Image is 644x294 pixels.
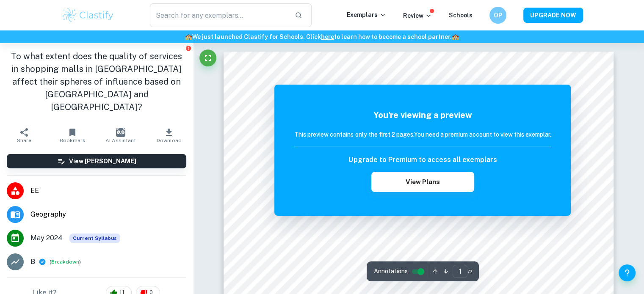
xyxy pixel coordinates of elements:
img: Clastify logo [61,7,115,24]
p: Exemplars [347,10,386,19]
button: Report issue [185,45,191,51]
span: Share [17,137,31,143]
span: May 2024 [30,233,63,243]
button: Bookmark [48,124,97,147]
h1: To what extent does the quality of services in shopping malls in [GEOGRAPHIC_DATA] affect their s... [7,50,186,113]
h6: This preview contains only the first 2 pages. You need a premium account to view this exemplar. [294,130,551,139]
span: Annotations [373,267,407,276]
input: Search for any exemplars... [150,3,288,27]
span: Current Syllabus [69,234,120,243]
span: ( ) [50,258,81,266]
button: OP [489,7,506,24]
span: Bookmark [60,137,86,143]
p: Review [403,11,432,20]
h6: OP [493,11,503,20]
button: Help and Feedback [619,264,636,281]
button: UPGRADE NOW [523,8,583,23]
span: AI Assistant [105,137,136,143]
a: Schools [449,12,473,19]
span: 🏫 [452,33,459,40]
span: EE [30,186,186,196]
span: Geography [30,209,186,220]
p: B [30,257,35,267]
img: AI Assistant [116,128,125,137]
button: Fullscreen [199,49,216,66]
h6: Upgrade to Premium to access all exemplars [348,155,497,165]
button: AI Assistant [97,124,145,147]
span: 🏫 [185,33,192,40]
button: Download [145,124,193,147]
button: View Plans [371,172,474,192]
a: here [321,33,334,40]
div: This exemplar is based on the current syllabus. Feel free to refer to it for inspiration/ideas wh... [69,234,120,243]
h6: We just launched Clastify for Schools. Click to learn how to become a school partner. [2,32,642,41]
h6: View [PERSON_NAME] [69,157,136,166]
span: / 2 [467,268,472,275]
span: Download [157,137,182,143]
button: Breakdown [51,258,79,266]
button: View [PERSON_NAME] [7,154,186,168]
h5: You're viewing a preview [294,109,551,121]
